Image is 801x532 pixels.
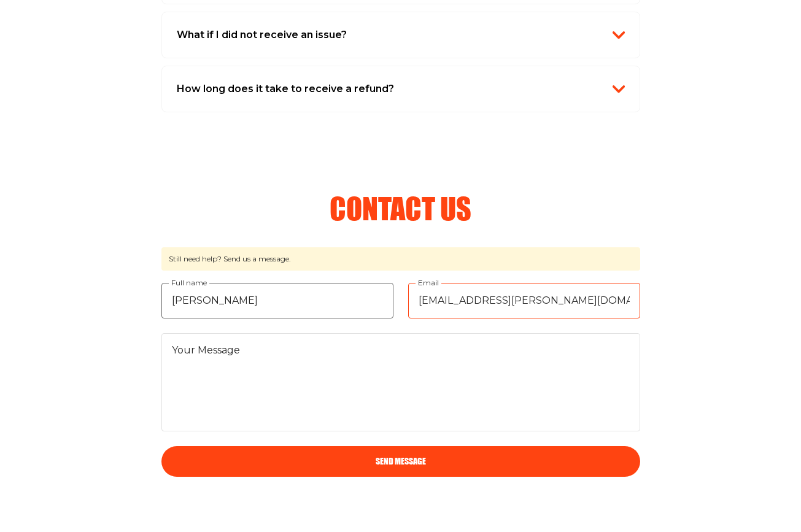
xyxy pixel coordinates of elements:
[330,193,471,223] h2: Contact Us
[169,276,209,290] label: Full name
[161,247,640,271] span: Still need help? Send us a message.
[161,283,393,318] input: Full name
[177,27,625,43] button: What if I did not receive an issue?down arrow
[613,83,625,95] img: down arrow
[416,276,441,290] label: Email
[613,29,625,41] img: down arrow
[177,81,625,97] button: How long does it take to receive a refund?down arrow
[408,283,640,318] input: Email
[177,81,394,97] h2: How long does it take to receive a refund?
[161,446,640,477] button: Send Message
[177,27,347,43] h2: What if I did not receive an issue?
